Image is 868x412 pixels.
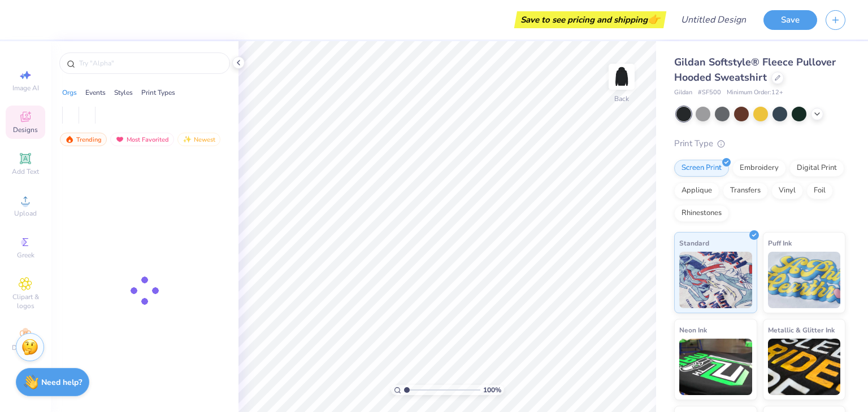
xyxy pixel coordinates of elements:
[672,8,755,31] input: Untitled Design
[41,377,82,388] strong: Need help?
[13,125,38,134] span: Designs
[65,135,74,143] img: trending.gif
[727,88,783,98] span: Minimum Order: 12 +
[674,137,845,150] div: Print Type
[648,12,660,26] span: 👉
[674,205,729,222] div: Rhinestones
[177,133,220,146] div: Newest
[771,182,803,199] div: Vinyl
[614,94,629,104] div: Back
[12,167,39,176] span: Add Text
[674,55,836,84] span: Gildan Softstyle® Fleece Pullover Hooded Sweatshirt
[679,252,752,308] img: Standard
[768,339,841,395] img: Metallic & Glitter Ink
[85,87,106,98] div: Events
[768,324,835,336] span: Metallic & Glitter Ink
[60,133,107,146] div: Trending
[789,160,844,177] div: Digital Print
[679,339,752,395] img: Neon Ink
[674,160,729,177] div: Screen Print
[141,87,175,98] div: Print Types
[110,133,174,146] div: Most Favorited
[17,251,34,260] span: Greek
[768,252,841,308] img: Puff Ink
[674,182,719,199] div: Applique
[114,87,133,98] div: Styles
[723,182,768,199] div: Transfers
[6,292,45,310] span: Clipart & logos
[14,209,37,218] span: Upload
[483,385,501,395] span: 100 %
[806,182,833,199] div: Foil
[610,65,633,88] img: Back
[183,135,192,143] img: Newest.gif
[679,237,709,249] span: Standard
[679,324,707,336] span: Neon Ink
[115,135,124,143] img: most_fav.gif
[517,11,663,28] div: Save to see pricing and shipping
[12,84,39,93] span: Image AI
[698,88,721,98] span: # SF500
[768,237,792,249] span: Puff Ink
[78,58,223,69] input: Try "Alpha"
[732,160,786,177] div: Embroidery
[12,343,39,352] span: Decorate
[763,10,817,30] button: Save
[62,87,77,98] div: Orgs
[674,88,692,98] span: Gildan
